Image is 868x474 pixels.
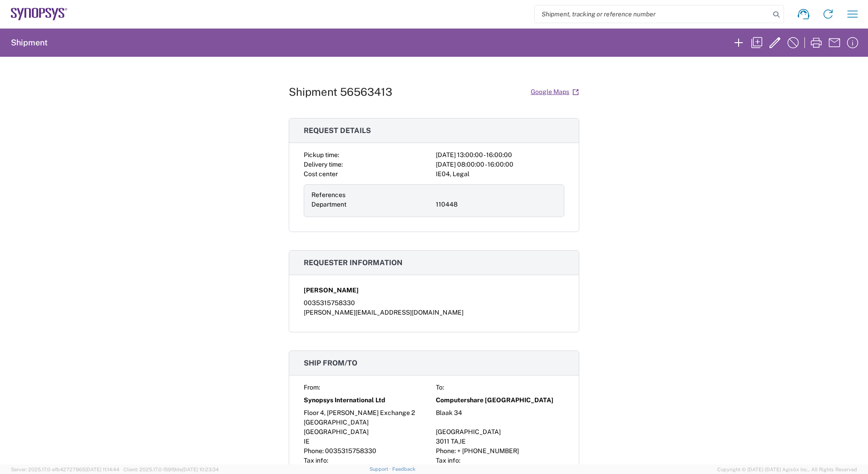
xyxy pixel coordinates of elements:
[304,384,320,391] span: From:
[289,85,392,99] h1: Shipment 56563413
[304,161,343,168] span: Delivery time:
[459,438,460,445] span: ,
[304,447,324,454] span: Phone:
[436,395,553,405] span: Computershare [GEOGRAPHIC_DATA]
[436,384,444,391] span: To:
[436,200,557,209] div: 110448
[304,170,338,178] span: Cost center
[304,126,371,135] span: Request details
[304,298,564,308] div: 0035315758330
[436,447,456,454] span: Phone:
[85,467,119,472] span: [DATE] 11:14:44
[460,438,466,445] span: IE
[311,191,345,198] span: References
[530,84,579,100] a: Google Maps
[436,160,564,169] div: [DATE] 08:00:00 - 16:00:00
[304,408,432,418] div: Floor 4, [PERSON_NAME] Exchange 2
[304,258,403,267] span: Requester information
[11,37,48,48] h2: Shipment
[436,150,564,160] div: [DATE] 13:00:00 - 16:00:00
[370,466,392,472] a: Support
[123,467,219,472] span: Client: 2025.17.0-159f9de
[304,151,339,158] span: Pickup time:
[304,395,385,405] span: Synopsys International Ltd
[311,200,432,209] div: Department
[304,418,432,427] div: [GEOGRAPHIC_DATA]
[436,408,564,418] div: Blaak 34
[182,467,219,472] span: [DATE] 10:23:34
[436,457,460,464] span: Tax info:
[304,359,357,367] span: Ship from/to
[11,467,119,472] span: Server: 2025.17.0-efb42727865
[717,465,857,474] span: Copyright © [DATE]-[DATE] Agistix Inc., All Rights Reserved
[457,447,519,454] span: + [PHONE_NUMBER]
[304,438,310,445] span: IE
[392,466,415,472] a: Feedback
[304,457,328,464] span: Tax info:
[535,5,770,23] input: Shipment, tracking or reference number
[436,438,459,445] span: 3011 TA
[304,286,359,295] span: [PERSON_NAME]
[325,447,376,454] span: 0035315758330
[304,428,369,435] span: [GEOGRAPHIC_DATA]
[304,308,564,317] div: [PERSON_NAME][EMAIL_ADDRESS][DOMAIN_NAME]
[436,428,501,435] span: [GEOGRAPHIC_DATA]
[436,169,564,179] div: IE04, Legal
